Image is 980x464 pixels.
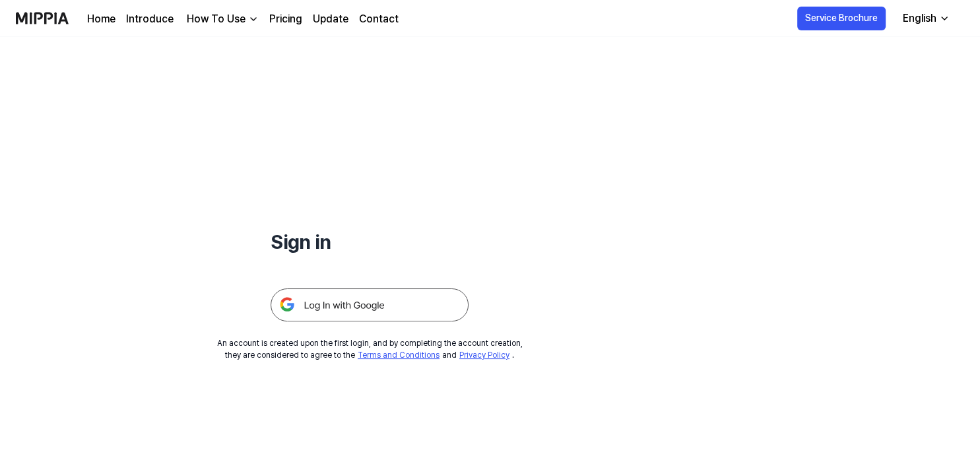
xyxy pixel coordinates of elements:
h1: Sign in [271,227,469,257]
img: 구글 로그인 버튼 [271,288,469,321]
div: How To Use [184,11,248,27]
a: Pricing [269,11,302,27]
button: Service Brochure [797,7,886,30]
a: Contact [359,11,399,27]
a: Privacy Policy [459,350,509,360]
a: Update [313,11,348,27]
div: An account is created upon the first login, and by completing the account creation, they are cons... [217,337,523,361]
button: English [892,5,958,32]
div: English [900,11,939,26]
a: Introduce [126,11,174,27]
img: down [248,14,259,24]
button: How To Use [184,11,259,27]
a: Terms and Conditions [358,350,440,360]
a: Home [87,11,115,27]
